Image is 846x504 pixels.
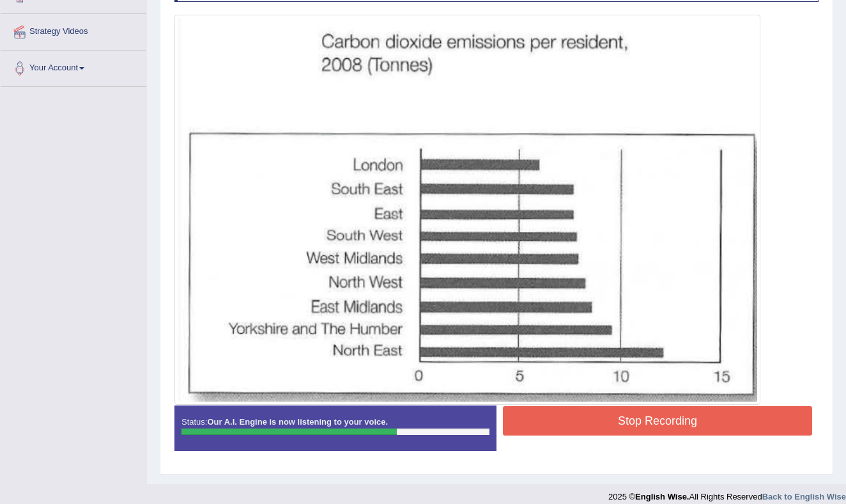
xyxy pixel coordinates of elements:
[503,406,812,436] button: Stop Recording
[174,406,496,450] div: Status:
[635,492,689,501] strong: English Wise.
[1,51,146,83] a: Your Account
[608,484,846,503] div: 2025 © All Rights Reserved
[207,417,388,427] strong: Our A.I. Engine is now listening to your voice.
[762,492,846,501] a: Back to English Wise
[1,14,146,46] a: Strategy Videos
